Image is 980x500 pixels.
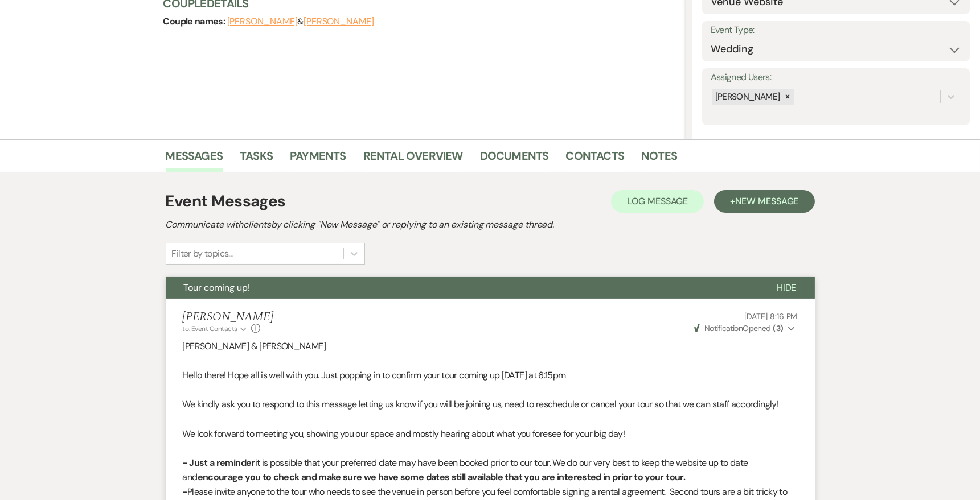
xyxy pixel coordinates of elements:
p: Hello there! Hope all is well with you. Just popping in to confirm your tour coming up [DATE] at ... [183,368,798,383]
button: +New Message [714,190,814,213]
p: We kindly ask you to respond to this message letting us know if you will be joining us, need to r... [183,397,798,412]
p: We look forward to meeting you, showing you our space and mostly hearing about what you foresee f... [183,427,798,441]
span: to: Event Contacts [183,324,237,333]
a: Rental Overview [363,147,463,172]
button: NotificationOpened (3) [692,323,798,334]
span: [DATE] 8:16 PM [744,311,797,321]
span: Couple names: [163,15,227,27]
a: Documents [480,147,549,172]
strong: - Just a reminder [183,457,255,469]
h2: Communicate with clients by clicking "New Message" or replying to an existing message thread. [166,218,815,232]
button: Hide [758,277,815,299]
span: it is possible that your preferred date may have been booked prior to our tour. We do our very be... [183,457,748,484]
span: Log Message [627,195,688,207]
button: Tour coming up! [166,277,758,299]
strong: encourage you to check and make sure we have some dates still available that you are interested i... [198,471,685,483]
strong: - [183,486,187,498]
span: & [227,16,374,27]
label: Assigned Users: [711,69,961,86]
span: Hide [777,282,797,294]
h5: [PERSON_NAME] [183,310,273,324]
a: Messages [166,147,223,172]
a: Contacts [566,147,625,172]
button: [PERSON_NAME] [227,17,298,26]
a: Payments [290,147,346,172]
p: [PERSON_NAME] & [PERSON_NAME] [183,339,798,354]
button: [PERSON_NAME] [304,17,374,26]
a: Tasks [240,147,273,172]
span: Notification [704,323,743,333]
button: Log Message [611,190,704,213]
button: to: Event Contacts [183,324,248,334]
label: Event Type: [711,22,961,39]
a: Notes [641,147,677,172]
span: New Message [735,195,798,207]
div: [PERSON_NAME] [712,89,782,105]
div: Filter by topics... [172,247,233,261]
span: Opened [694,323,784,333]
strong: ( 3 ) [773,323,783,333]
h1: Event Messages [166,189,286,213]
span: Tour coming up! [184,282,251,294]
